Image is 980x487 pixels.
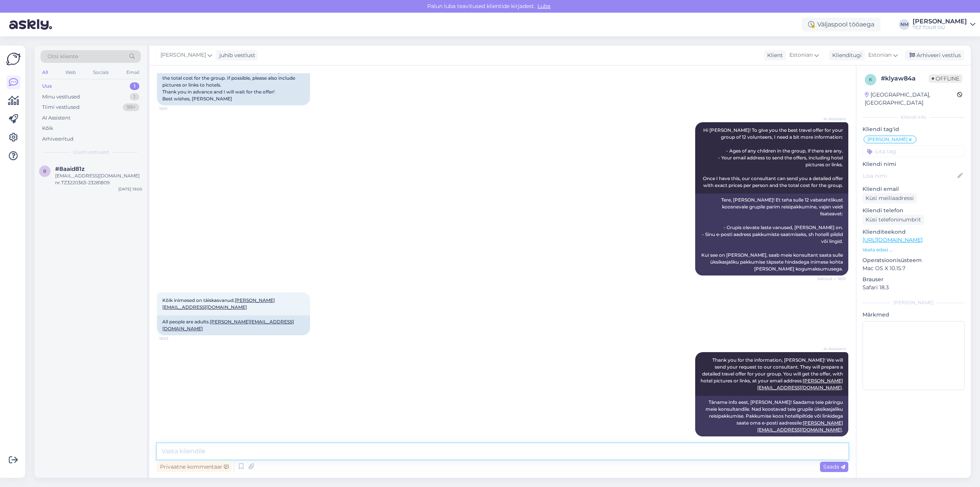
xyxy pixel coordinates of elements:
div: Web [64,67,77,77]
div: Tiimi vestlused [42,103,80,111]
span: 18:53 [159,336,188,341]
div: Arhiveeri vestlus [905,50,964,61]
a: [PERSON_NAME]TEZ TOUR OÜ [913,18,975,31]
div: 1 [130,82,139,90]
div: TEZ TOUR OÜ [913,25,967,31]
div: Täname info eest, [PERSON_NAME]! Saadame teie päringu meie konsultandile. Nad koostavad teie grup... [695,396,848,436]
div: Uus [42,82,52,90]
div: Tere, [PERSON_NAME]! Et teha sulle 12 vabatahtlikust koosnevale grupile parim reisipakkumine, vaj... [695,193,848,275]
span: [PERSON_NAME] [867,137,908,142]
div: # klyaw84a [881,74,929,83]
div: Väljaspool tööaega [802,18,880,31]
p: Brauser [862,275,965,284]
span: #8aaid81z [55,166,85,172]
div: 99+ [123,103,139,111]
span: k [869,77,872,82]
p: Mac OS X 10.15.7 [862,264,965,272]
input: Lisa tag [862,146,965,157]
div: NM [899,19,910,30]
span: Nähtud ✓ 18:51 [817,276,846,282]
div: [PERSON_NAME] [862,299,965,306]
span: Estonian [868,51,892,59]
span: Uued vestlused [73,149,109,156]
div: Kõik [42,125,53,132]
div: [EMAIL_ADDRESS][DOMAIN_NAME] nr.TZ3220363-23281809 [55,172,142,186]
input: Lisa nimi [863,172,956,180]
span: Otsi kliente [47,52,78,61]
span: Hi [PERSON_NAME]! To give you the best travel offer for your group of 12 volunteers, I need a bit... [703,127,844,188]
span: AI Assistent [817,116,846,122]
p: Kliendi tag'id [862,125,965,133]
div: [GEOGRAPHIC_DATA], [GEOGRAPHIC_DATA] [865,91,957,107]
div: 1 [130,93,139,101]
a: [URL][DOMAIN_NAME] [862,236,923,243]
span: Luba [535,3,553,10]
span: 18:51 [159,106,188,112]
p: Safari 18.3 [862,284,965,292]
div: [PERSON_NAME] [913,18,967,25]
span: Estonian [789,51,813,59]
p: Kliendi email [862,185,965,193]
span: Offline [929,74,962,83]
p: Klienditeekond [862,228,965,236]
img: Askly Logo [6,52,21,66]
div: AI Assistent [42,114,70,122]
span: AI Assistent [817,346,846,352]
div: Socials [91,67,110,77]
span: Saada [823,463,845,470]
p: Vaata edasi ... [862,246,965,253]
div: All [41,67,49,77]
div: Küsi meiliaadressi [862,193,917,203]
p: Märkmed [862,311,965,319]
div: Privaatne kommentaar [157,462,232,472]
div: Klienditugi [829,51,862,59]
p: Operatsioonisüsteem [862,256,965,264]
div: Kliendi info [862,114,965,121]
div: Arhiveeritud [42,135,73,143]
div: Küsi telefoninumbrit [862,215,924,225]
div: Email [125,67,141,77]
span: Thank you for the information, [PERSON_NAME]! We will send your request to our consultant. They w... [701,357,844,390]
div: Klient [764,51,783,59]
span: 8 [43,168,46,174]
p: Kliendi nimi [862,160,965,168]
div: Minu vestlused [42,93,80,101]
div: juhib vestlust [216,51,255,59]
div: [DATE] 19:00 [118,186,142,192]
div: All people are adults. [157,315,310,335]
a: [PERSON_NAME][EMAIL_ADDRESS][DOMAIN_NAME] [162,319,294,331]
span: [PERSON_NAME] [160,51,206,59]
span: Kõik inimesed on täiskasvanud. [162,297,275,310]
p: Kliendi telefon [862,207,965,215]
